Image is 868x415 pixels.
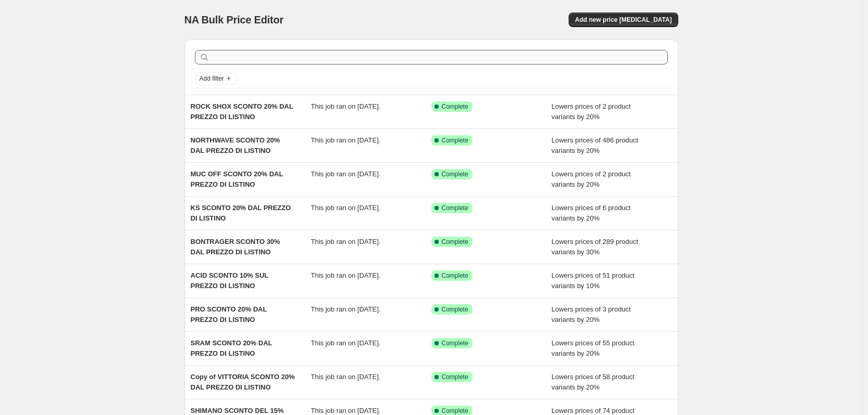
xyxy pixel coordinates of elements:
[551,238,638,256] span: Lowers prices of 289 product variants by 30%
[311,102,380,110] span: This job ran on [DATE].
[311,136,380,144] span: This job ran on [DATE].
[311,271,380,279] span: This job ran on [DATE].
[191,373,295,391] span: Copy of VITTORIA SCONTO 20% DAL PREZZO DI LISTINO
[442,339,468,347] span: Complete
[191,339,272,357] span: SRAM SCONTO 20% DAL PREZZO DI LISTINO
[569,12,678,27] button: Add new price [MEDICAL_DATA]
[191,136,280,154] span: NORTHWAVE SCONTO 20% DAL PREZZO DI LISTINO
[311,170,380,178] span: This job ran on [DATE].
[442,271,468,280] span: Complete
[191,305,267,323] span: PRO SCONTO 20% DAL PREZZO DI LISTINO
[200,74,224,83] span: Add filter
[575,16,672,24] span: Add new price [MEDICAL_DATA]
[442,170,468,178] span: Complete
[551,170,630,188] span: Lowers prices of 2 product variants by 20%
[191,238,280,256] span: BONTRAGER SCONTO 30% DAL PREZZO DI LISTINO
[551,102,630,121] span: Lowers prices of 2 product variants by 20%
[551,339,635,357] span: Lowers prices of 55 product variants by 20%
[311,339,380,347] span: This job ran on [DATE].
[311,204,380,212] span: This job ran on [DATE].
[442,136,468,145] span: Complete
[551,373,635,391] span: Lowers prices of 58 product variants by 20%
[442,373,468,381] span: Complete
[311,373,380,381] span: This job ran on [DATE].
[442,102,468,111] span: Complete
[442,407,468,415] span: Complete
[551,204,630,222] span: Lowers prices of 6 product variants by 20%
[442,305,468,314] span: Complete
[311,305,380,313] span: This job ran on [DATE].
[551,271,635,290] span: Lowers prices of 51 product variants by 10%
[442,204,468,212] span: Complete
[191,271,269,290] span: ACID SCONTO 10% SUL PREZZO DI LISTINO
[185,14,284,25] span: NA Bulk Price Editor
[191,170,283,188] span: MUC OFF SCONTO 20% DAL PREZZO DI LISTINO
[311,407,380,414] span: This job ran on [DATE].
[191,204,291,222] span: KS SCONTO 20% DAL PREZZO DI LISTINO
[191,102,293,121] span: ROCK SHOX SCONTO 20% DAL PREZZO DI LISTINO
[195,72,236,85] button: Add filter
[551,136,638,154] span: Lowers prices of 486 product variants by 20%
[442,238,468,246] span: Complete
[311,238,380,245] span: This job ran on [DATE].
[551,305,630,323] span: Lowers prices of 3 product variants by 20%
